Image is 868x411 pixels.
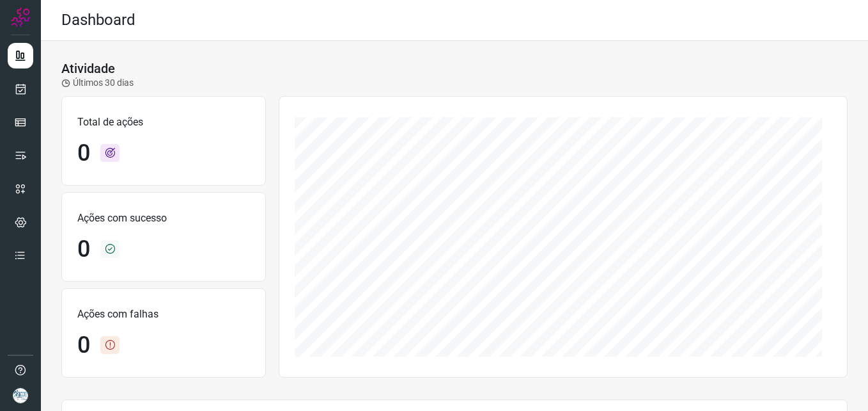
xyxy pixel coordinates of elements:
h1: 0 [77,332,90,359]
img: Logo [11,8,30,27]
h2: Dashboard [61,11,136,29]
h3: Atividade [61,61,115,76]
img: 2df383a8bc393265737507963739eb71.PNG [13,388,28,403]
h1: 0 [77,140,90,167]
p: Ações com falhas [77,307,250,322]
h1: 0 [77,236,90,263]
p: Últimos 30 dias [61,76,134,90]
p: Ações com sucesso [77,211,250,226]
p: Total de ações [77,115,250,130]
